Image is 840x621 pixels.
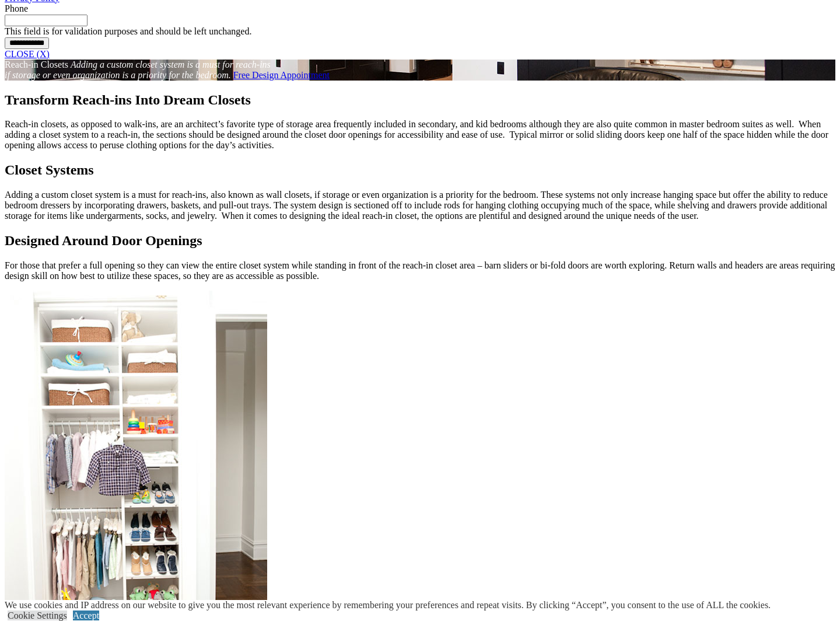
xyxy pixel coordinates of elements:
div: This field is for validation purposes and should be left unchanged. [5,26,835,37]
h2: Closet Systems [5,162,835,178]
h2: Designed Around Door Openings [5,233,835,249]
em: Adding a custom closet system is a must for reach-ins if storage or even organization is a priori... [5,60,271,80]
p: For those that prefer a full opening so they can view the entire closet system while standing in ... [5,260,835,281]
span: Reach-in Closets [5,60,68,69]
p: Adding a custom closet system is a must for reach-ins, also known as wall closets, if storage or ... [5,190,835,221]
a: Cookie Settings [8,610,67,620]
div: We use cookies and IP address on our website to give you the most relevant experience by remember... [5,600,771,610]
a: CLOSE (X) [5,49,50,59]
h1: Transform Reach-ins Into Dream Closets [5,92,835,108]
p: Reach-in closets, as opposed to walk-ins, are an architect’s favorite type of storage area freque... [5,119,835,151]
a: Accept [73,610,99,620]
label: Phone [5,4,28,13]
a: Free Design Appointment [233,70,330,80]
